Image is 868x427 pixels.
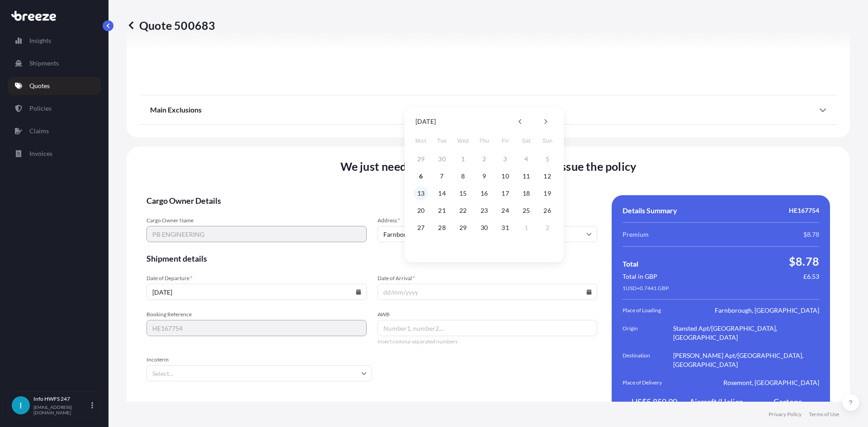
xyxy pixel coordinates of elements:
[146,195,597,206] span: Cargo Owner Details
[477,186,491,201] button: 16
[498,203,513,218] button: 24
[789,206,819,215] span: HE167754
[8,54,101,72] a: Shipments
[33,395,90,403] p: Info HWFS 247
[8,32,101,50] a: Insights
[8,77,101,95] a: Quotes
[29,81,50,90] p: Quotes
[540,169,555,183] button: 12
[435,221,449,235] button: 28
[435,203,449,218] button: 21
[623,230,649,239] span: Premium
[377,275,598,282] span: Date of Arrival
[146,365,372,381] input: Select...
[769,411,802,418] a: Privacy Policy
[146,275,367,282] span: Date of Departure
[8,99,101,117] a: Policies
[498,186,513,201] button: 17
[435,169,449,183] button: 7
[414,203,428,218] button: 20
[150,105,202,114] span: Main Exclusions
[715,306,819,315] span: Farnborough, [GEOGRAPHIC_DATA]
[689,396,753,407] span: Aircraft/Helicopters: Parts and Accessories, but excluding Aircraft Engines
[414,186,428,201] button: 13
[146,253,597,264] span: Shipment details
[519,186,533,201] button: 18
[150,99,826,121] div: Main Exclusions
[539,132,556,150] span: Sunday
[623,306,673,315] span: Place of Loading
[127,18,215,33] p: Quote 500683
[435,186,449,201] button: 14
[623,324,673,342] span: Origin
[377,311,598,318] span: AWB
[673,351,819,369] span: [PERSON_NAME] Apt/[GEOGRAPHIC_DATA], [GEOGRAPHIC_DATA]
[413,132,429,150] span: Monday
[19,401,22,410] span: I
[415,116,436,127] div: [DATE]
[540,186,555,201] button: 19
[456,221,470,235] button: 29
[8,145,101,163] a: Invoices
[497,132,514,150] span: Friday
[8,122,101,140] a: Claims
[809,411,839,418] a: Terms of Use
[632,396,677,407] span: US$5,850.90
[673,324,819,342] span: Stansted Apt/[GEOGRAPHIC_DATA], [GEOGRAPHIC_DATA]
[456,186,470,201] button: 15
[455,132,471,150] span: Wednesday
[623,378,673,387] span: Place of Delivery
[519,221,533,235] button: 1
[29,104,52,113] p: Policies
[340,159,637,174] span: We just need a few more details before we issue the policy
[29,59,59,68] p: Shipments
[623,206,677,215] span: Details Summary
[377,284,598,300] input: dd/mm/yyyy
[803,230,819,239] span: $8.78
[623,272,657,281] span: Total in GBP
[623,285,669,292] span: 1 USD = 0.7441 GBP
[540,221,555,235] button: 2
[29,127,49,136] p: Claims
[377,226,598,242] input: Cargo owner address
[774,396,802,407] span: Cartons
[623,351,673,369] span: Destination
[377,217,598,224] span: Address
[789,254,819,268] span: $8.78
[477,221,491,235] button: 30
[498,221,513,235] button: 31
[498,169,513,183] button: 10
[803,272,819,281] span: £6.53
[377,338,598,345] span: Insert comma-separated numbers
[414,221,428,235] button: 27
[146,217,367,224] span: Cargo Owner Name
[519,203,533,218] button: 25
[477,169,491,183] button: 9
[540,203,555,218] button: 26
[623,259,638,268] span: Total
[518,132,534,150] span: Saturday
[33,404,90,415] p: [EMAIL_ADDRESS][DOMAIN_NAME]
[456,203,470,218] button: 22
[434,132,450,150] span: Tuesday
[146,284,367,300] input: dd/mm/yyyy
[414,169,428,183] button: 6
[723,378,819,387] span: Rosemont, [GEOGRAPHIC_DATA]
[146,320,367,336] input: Your internal reference
[377,320,598,336] input: Number1, number2,...
[146,356,372,363] span: Incoterm
[456,169,470,183] button: 8
[476,132,492,150] span: Thursday
[29,36,51,45] p: Insights
[29,149,52,158] p: Invoices
[146,311,367,318] span: Booking Reference
[519,169,533,183] button: 11
[477,203,491,218] button: 23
